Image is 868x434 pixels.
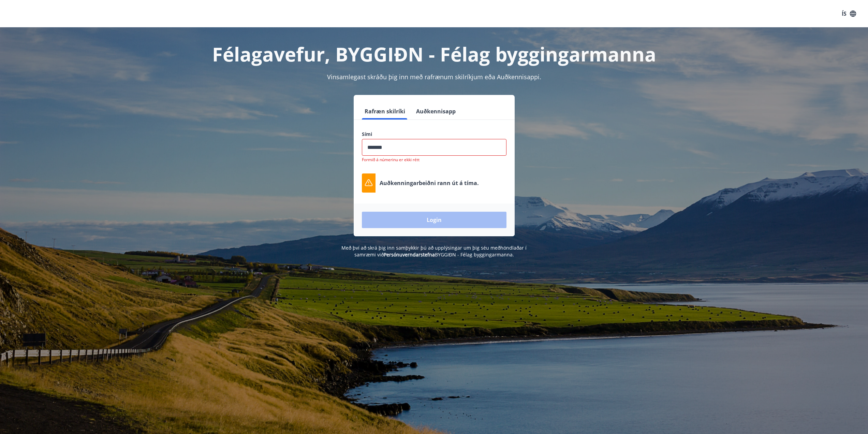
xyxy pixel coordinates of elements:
[362,157,506,163] p: Formið á númerinu er ekki rétt
[197,41,672,67] h1: Félagavefur, BYGGIÐN - Félag byggingarmanna
[380,179,479,187] p: Auðkenningarbeiðni rann út á tíma.
[362,103,408,120] button: Rafræn skilríki
[341,244,527,258] span: Með því að skrá þig inn samþykkir þú að upplýsingar um þig séu meðhöndlaðar í samræmi við BYGGIÐN...
[327,73,541,81] span: Vinsamlegast skráðu þig inn með rafrænum skilríkjum eða Auðkennisappi.
[838,8,860,20] button: ÍS
[413,103,458,120] button: Auðkennisapp
[384,251,435,258] a: Persónuverndarstefna
[362,131,506,138] label: Sími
